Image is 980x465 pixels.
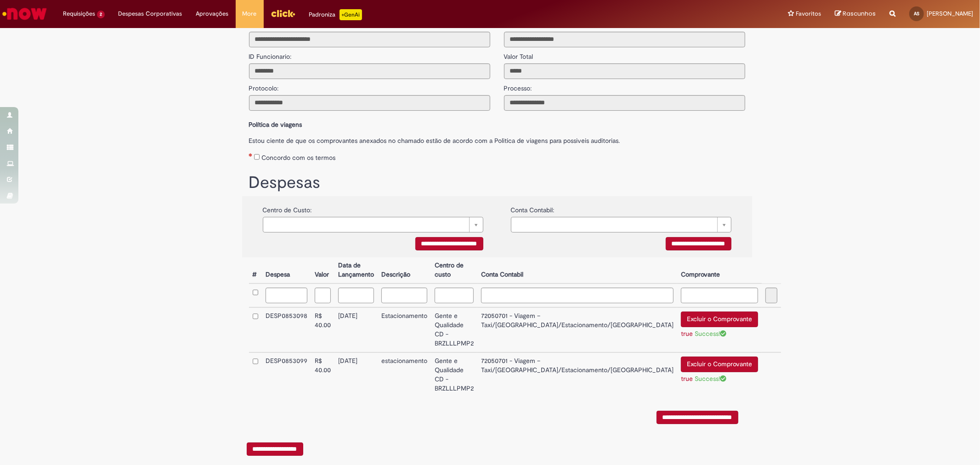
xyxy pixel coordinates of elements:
td: DESP0853099 [262,352,311,397]
a: Limpar campo {0} [511,217,731,232]
td: R$ 40.00 [311,307,334,352]
span: Success! [695,329,726,338]
label: ID Funcionario: [249,47,292,61]
label: Estou ciente de que os comprovantes anexados no chamado estão de acordo com a Politica de viagens... [249,131,745,145]
button: Excluir o Comprovante [681,312,758,327]
label: Concordo com os termos [261,153,335,162]
th: Descrição [378,257,431,284]
td: [DATE] [334,307,378,352]
td: Estacionamento [378,307,431,352]
span: Success! [695,374,726,383]
button: Excluir o Comprovante [681,357,758,372]
span: AS [914,11,919,17]
a: Rascunhos [835,10,876,18]
p: +GenAi [340,9,362,20]
a: true [681,329,693,338]
td: Gente e Qualidade CD - BRZLLLPMP2 [431,307,477,352]
span: Rascunhos [843,9,876,18]
td: 72050701 - Viagem – Taxi/[GEOGRAPHIC_DATA]/Estacionamento/[GEOGRAPHIC_DATA] [477,307,677,352]
td: Gente e Qualidade CD - BRZLLLPMP2 [431,352,477,397]
td: 72050701 - Viagem – Taxi/[GEOGRAPHIC_DATA]/Estacionamento/[GEOGRAPHIC_DATA] [477,352,677,397]
td: Excluir o Comprovante true Success! [677,352,762,397]
label: Protocolo: [249,79,279,93]
h1: Despesas [249,174,745,192]
th: # [249,257,262,284]
label: Processo: [504,79,532,93]
div: Padroniza [309,9,362,20]
td: DESP0853098 [262,307,311,352]
th: Valor [311,257,334,284]
a: Limpar campo {0} [263,217,483,232]
th: Data de Lançamento [334,257,378,284]
b: Política de viagens [249,120,302,129]
a: true [681,374,693,383]
th: Comprovante [677,257,762,284]
label: Conta Contabil: [511,201,555,215]
td: R$ 40.00 [311,352,334,397]
span: Favoritos [796,9,821,18]
label: Valor Total [504,47,533,61]
span: 2 [97,11,105,18]
img: ServiceNow [1,5,48,23]
td: Excluir o Comprovante true Success! [677,307,762,352]
td: estacionamento [378,352,431,397]
span: Requisições [63,9,95,18]
th: Centro de custo [431,257,477,284]
img: click_logo_yellow_360x200.png [271,6,295,20]
label: Centro de Custo: [263,201,312,215]
th: Despesa [262,257,311,284]
span: Aprovações [196,9,229,18]
th: Conta Contabil [477,257,677,284]
td: [DATE] [334,352,378,397]
span: [PERSON_NAME] [927,10,973,17]
span: More [243,9,257,18]
span: Despesas Corporativas [119,9,182,18]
